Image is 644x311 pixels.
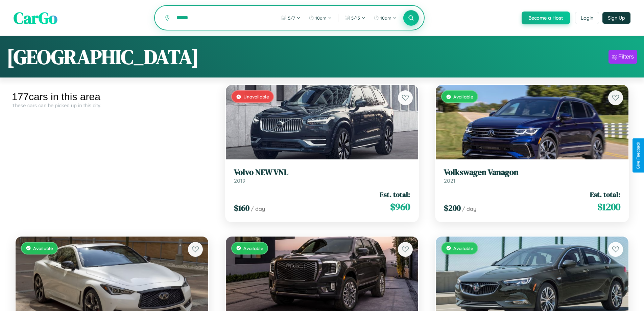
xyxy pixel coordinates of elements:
[234,202,249,214] span: $ 160
[444,202,461,214] span: $ 200
[453,245,473,251] span: Available
[234,168,410,177] h3: Volvo NEW VNL
[234,168,410,184] a: Volvo NEW VNL2019
[444,177,455,184] span: 2021
[351,15,360,21] span: 5 / 13
[288,15,295,21] span: 5 / 7
[453,94,473,99] span: Available
[380,15,391,21] span: 10am
[243,94,269,99] span: Unavailable
[305,13,335,23] button: 10am
[609,50,637,64] button: Filters
[462,205,476,212] span: / day
[597,200,620,214] span: $ 1200
[341,13,369,23] button: 5/13
[14,7,57,29] span: CarGo
[444,168,620,184] a: Volkswagen Vanagon2021
[522,12,570,24] button: Become a Host
[444,168,620,177] h3: Volkswagen Vanagon
[390,200,410,214] span: $ 960
[370,13,400,23] button: 10am
[618,53,634,60] div: Filters
[12,103,212,108] div: These cars can be picked up in this city.
[7,43,199,71] h1: [GEOGRAPHIC_DATA]
[602,12,630,24] button: Sign Up
[590,190,620,199] span: Est. total:
[380,190,410,199] span: Est. total:
[636,142,641,169] div: Give Feedback
[243,245,263,251] span: Available
[278,13,304,23] button: 5/7
[33,245,53,251] span: Available
[575,12,599,24] button: Login
[315,15,327,21] span: 10am
[234,177,245,184] span: 2019
[12,91,212,103] div: 177 cars in this area
[251,205,265,212] span: / day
